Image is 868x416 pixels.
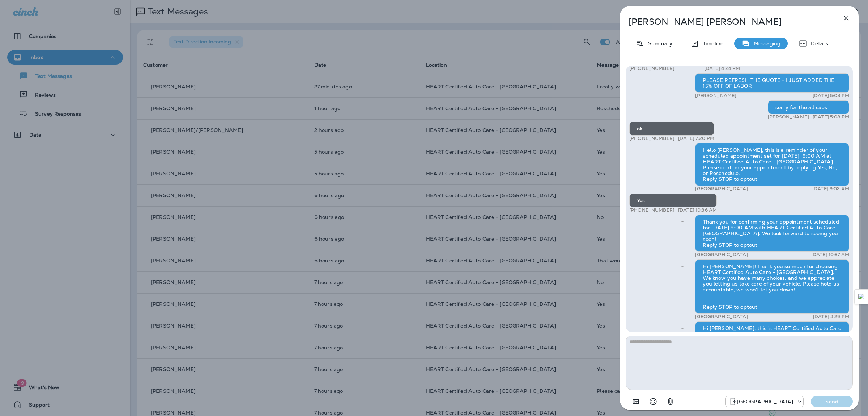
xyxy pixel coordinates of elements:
span: Sent [681,218,684,225]
div: Yes [629,194,717,207]
p: [PHONE_NUMBER] [629,66,675,71]
div: Thank you for confirming your appointment scheduled for [DATE] 9:00 AM with HEART Certified Auto ... [695,215,849,252]
p: [DATE] 7:20 PM [678,136,714,141]
p: [DATE] 4:24 PM [704,66,740,71]
div: PLEASE REFRESH THE QUOTE - I JUST ADDED THE 15% OFF OF LABOR [695,73,849,93]
p: Summary [644,41,672,46]
p: [GEOGRAPHIC_DATA] [695,314,748,320]
p: [DATE] 4:29 PM [813,314,849,320]
div: Hello [PERSON_NAME], this is a reminder of your scheduled appointment set for [DATE] 9:00 AM at H... [695,143,849,186]
p: [GEOGRAPHIC_DATA] [695,252,748,258]
p: [PHONE_NUMBER] [629,207,675,213]
div: +1 (847) 262-3704 [726,397,803,406]
div: Hi [PERSON_NAME]! Thank you so much for choosing HEART Certified Auto Care - [GEOGRAPHIC_DATA]. W... [695,259,849,314]
div: ok [629,122,714,136]
p: Details [807,41,828,46]
span: Sent [681,325,684,331]
p: Timeline [699,41,723,46]
p: [DATE] 5:08 PM [813,93,849,99]
p: [PERSON_NAME] [695,93,736,99]
p: [GEOGRAPHIC_DATA] [695,186,748,192]
p: [DATE] 10:36 AM [678,207,717,213]
div: Hi [PERSON_NAME], this is HEART Certified Auto Care - [GEOGRAPHIC_DATA], thank you letting us ser... [695,321,849,364]
p: [DATE] 9:02 AM [812,186,849,192]
p: [DATE] 10:37 AM [811,252,849,258]
button: Select an emoji [646,394,660,409]
button: Add in a premade template [629,394,643,409]
div: sorry for the all caps [768,100,849,114]
p: [PERSON_NAME] [PERSON_NAME] [629,17,826,27]
p: Messaging [750,41,780,46]
p: [PERSON_NAME] [768,114,809,120]
p: [DATE] 5:08 PM [813,114,849,120]
p: [PHONE_NUMBER] [629,136,675,141]
p: [GEOGRAPHIC_DATA] [737,399,793,404]
img: Detect Auto [858,294,865,300]
span: Sent [681,263,684,269]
